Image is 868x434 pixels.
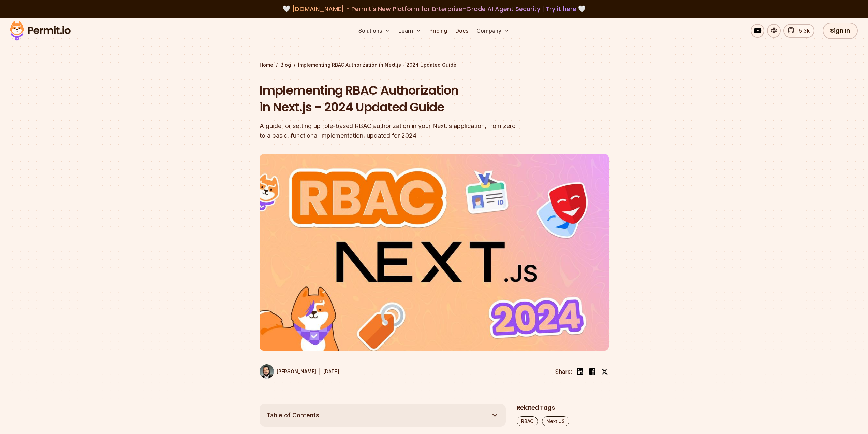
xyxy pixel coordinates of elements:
[396,24,424,38] button: Learn
[453,24,471,38] a: Docs
[356,24,393,38] button: Solutions
[427,24,450,38] a: Pricing
[474,24,512,38] button: Company
[517,416,538,426] a: RBAC
[260,404,506,427] button: Table of Contents
[260,364,316,379] a: [PERSON_NAME]
[795,27,810,35] span: 5.3k
[280,61,291,68] a: Blog
[260,61,273,68] a: Home
[7,19,74,42] img: Permit logo
[260,82,521,116] h1: Implementing RBAC Authorization in Next.js - 2024 Updated Guide
[576,367,584,376] img: linkedin
[266,410,319,420] span: Table of Contents
[292,4,576,13] span: [DOMAIN_NAME] - Permit's New Platform for Enterprise-Grade AI Agent Security |
[783,24,814,38] a: 5.3k
[260,61,609,68] div: / /
[601,368,608,375] img: twitter
[16,4,852,14] div: 🤍 🤍
[823,23,858,39] a: Sign In
[542,416,569,426] a: Next.JS
[260,121,521,140] div: A guide for setting up role-based RBAC authorization in your Next.js application, from zero to a ...
[546,4,576,13] a: Try it here
[555,367,572,376] li: Share:
[260,364,274,379] img: Gabriel L. Manor
[319,367,321,376] div: |
[260,154,609,351] img: Implementing RBAC Authorization in Next.js - 2024 Updated Guide
[323,368,339,374] time: [DATE]
[588,367,597,376] img: facebook
[277,368,316,375] p: [PERSON_NAME]
[517,404,609,412] h2: Related Tags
